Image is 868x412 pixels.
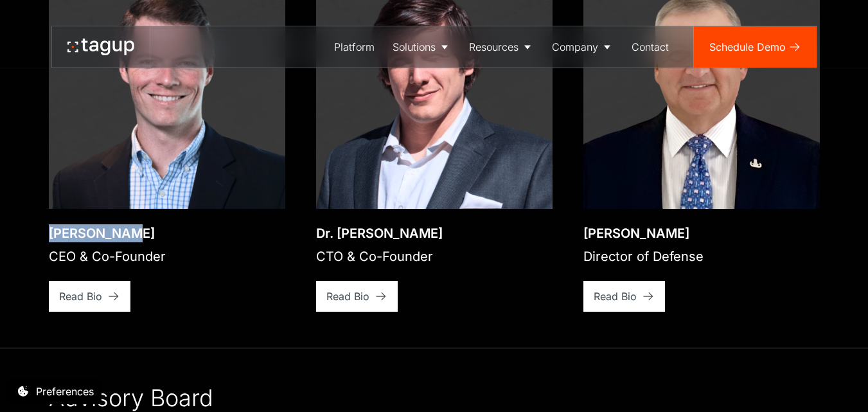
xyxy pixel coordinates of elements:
[316,281,398,312] a: Read Bio
[326,289,369,304] div: Read Bio
[49,224,166,242] div: [PERSON_NAME]
[709,39,786,55] div: Schedule Demo
[694,26,817,67] a: Schedule Demo
[59,289,102,304] div: Read Bio
[583,247,704,265] div: Director of Defense
[316,247,443,265] div: CTO & Co-Founder
[49,247,166,265] div: CEO & Co-Founder
[334,39,375,55] div: Platform
[594,289,637,304] div: Read Bio
[543,26,623,67] a: Company
[583,224,704,242] div: [PERSON_NAME]
[49,281,130,312] a: Read Bio
[384,26,460,67] a: Solutions
[325,26,384,67] a: Platform
[315,208,316,209] div: Open bio popup
[316,224,443,242] div: Dr. [PERSON_NAME]
[393,39,436,55] div: Solutions
[48,208,49,209] div: Open bio popup
[623,26,678,67] a: Contact
[469,39,518,55] div: Resources
[460,26,543,67] a: Resources
[583,281,665,312] a: Read Bio
[632,39,669,55] div: Contact
[36,384,94,399] div: Preferences
[552,39,598,55] div: Company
